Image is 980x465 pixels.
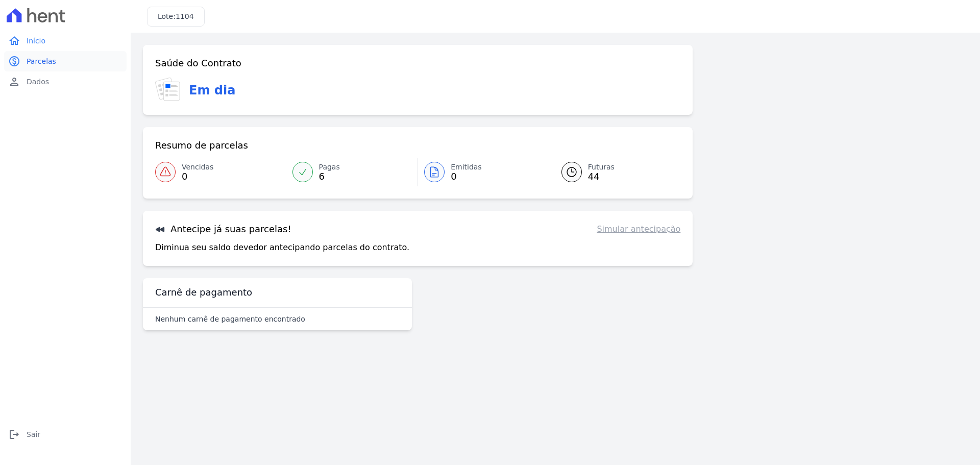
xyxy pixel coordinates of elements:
[418,158,549,186] a: Emitidas 0
[176,12,194,20] span: 1104
[27,56,56,66] span: Parcelas
[319,162,340,173] span: Pagas
[155,57,241,69] h3: Saúde do Contrato
[8,428,20,440] i: logout
[4,31,127,51] a: homeInício
[155,158,286,186] a: Vencidas 0
[451,173,482,181] span: 0
[155,223,291,235] h3: Antecipe já suas parcelas!
[588,162,615,173] span: Futuras
[8,76,20,88] i: person
[8,35,20,47] i: home
[286,158,418,186] a: Pagas 6
[597,223,680,235] a: Simular antecipação
[319,173,340,181] span: 6
[4,51,127,71] a: paidParcelas
[155,314,305,324] p: Nenhum carnê de pagamento encontrado
[27,36,45,46] span: Início
[549,158,681,186] a: Futuras 44
[4,424,127,445] a: logoutSair
[451,162,482,173] span: Emitidas
[182,162,213,173] span: Vencidas
[158,11,194,22] h3: Lote:
[4,71,127,92] a: personDados
[8,55,20,67] i: paid
[27,429,40,439] span: Sair
[155,139,248,152] h3: Resumo de parcelas
[189,81,235,100] h3: Em dia
[588,173,615,181] span: 44
[155,241,409,254] p: Diminua seu saldo devedor antecipando parcelas do contrato.
[155,286,252,299] h3: Carnê de pagamento
[182,173,213,181] span: 0
[27,77,49,87] span: Dados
